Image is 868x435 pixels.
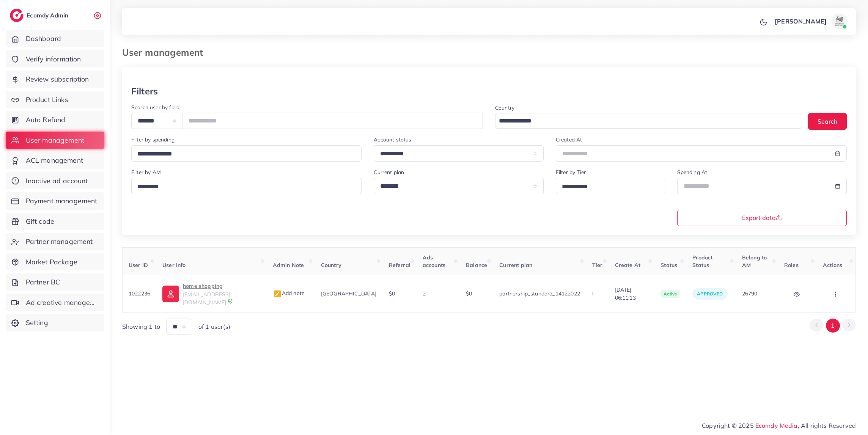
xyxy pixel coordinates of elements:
[6,91,104,108] a: Product Links
[677,210,847,226] button: Export data
[6,253,104,271] a: Market Package
[162,286,179,302] img: ic-user-info.36bf1079.svg
[6,132,104,149] a: User management
[423,254,445,269] span: Ads accounts
[135,148,352,160] input: Search for option
[556,168,586,176] label: Filter by Tier
[823,262,842,269] span: Actions
[6,30,104,47] a: Dashboard
[810,319,856,333] ul: Pagination
[592,262,603,269] span: Tier
[374,168,404,176] label: Current plan
[755,422,798,429] a: Ecomdy Media
[129,262,148,269] span: User ID
[6,71,104,88] a: Review subscription
[6,111,104,129] a: Auto Refund
[556,136,582,143] label: Created At
[466,262,487,269] span: Balance
[6,294,104,311] a: Ad creative management
[808,113,847,129] button: Search
[273,290,305,297] span: Add note
[826,319,840,333] button: Go to page 1
[321,290,377,297] span: [GEOGRAPHIC_DATA]
[26,318,48,328] span: Setting
[26,155,83,165] span: ACL management
[771,14,850,29] a: [PERSON_NAME]avatar
[26,217,54,226] span: Gift code
[499,262,532,269] span: Current plan
[6,213,104,230] a: Gift code
[26,176,88,186] span: Inactive ad account
[702,421,856,430] span: Copyright © 2025
[26,298,99,308] span: Ad creative management
[198,322,230,331] span: of 1 user(s)
[129,290,150,297] span: 1022236
[6,50,104,68] a: Verify information
[131,178,362,194] div: Search for option
[131,168,161,176] label: Filter by AM
[26,237,93,247] span: Partner management
[10,9,70,22] a: logoEcomdy Admin
[495,113,802,129] div: Search for option
[389,290,395,297] span: $0
[183,291,230,305] span: [EMAIL_ADDRESS][DOMAIN_NAME]
[122,322,160,331] span: Showing 1 to
[798,421,856,430] span: , All rights Reserved
[26,95,68,105] span: Product Links
[26,277,60,287] span: Partner BC
[692,254,712,269] span: Product Status
[26,34,61,44] span: Dashboard
[742,215,782,221] span: Export data
[660,290,680,298] span: active
[6,172,104,190] a: Inactive ad account
[135,181,352,193] input: Search for option
[26,54,81,64] span: Verify information
[389,262,410,269] span: Referral
[6,233,104,250] a: Partner management
[495,104,514,111] label: Country
[26,257,77,267] span: Market Package
[742,290,758,297] span: 26790
[122,47,209,58] h3: User management
[228,298,233,304] img: 9CAL8B2pu8EFxCJHYAAAAldEVYdGRhdGU6Y3JlYXRlADIwMjItMTItMDlUMDQ6NTg6MzkrMDA6MDBXSlgLAAAAJXRFWHRkYXR...
[6,273,104,291] a: Partner BC
[131,104,179,111] label: Search user by field
[496,115,792,127] input: Search for option
[131,86,158,97] h3: Filters
[775,17,827,26] p: [PERSON_NAME]
[559,181,655,193] input: Search for option
[677,168,708,176] label: Spending At
[499,290,580,297] span: partnership_standard_14122022
[784,262,799,269] span: Roles
[26,196,97,206] span: Payment management
[556,178,665,194] div: Search for option
[273,289,282,298] img: admin_note.cdd0b510.svg
[660,262,677,269] span: Status
[697,291,723,297] span: approved
[423,290,426,297] span: 2
[131,145,362,162] div: Search for option
[6,152,104,169] a: ACL management
[183,281,261,291] p: home shopping
[26,115,66,125] span: Auto Refund
[26,74,89,84] span: Review subscription
[6,192,104,210] a: Payment management
[10,9,24,22] img: logo
[162,262,186,269] span: User info
[466,290,472,297] span: $0
[131,136,175,143] label: Filter by spending
[832,14,847,29] img: avatar
[162,281,261,306] a: home shopping[EMAIL_ADDRESS][DOMAIN_NAME]
[6,314,104,331] a: Setting
[592,290,594,297] span: I
[26,135,84,145] span: User management
[742,254,767,269] span: Belong to AM
[321,262,341,269] span: Country
[615,286,649,302] span: [DATE] 06:11:13
[273,262,304,269] span: Admin Note
[27,12,70,19] h2: Ecomdy Admin
[374,136,411,143] label: Account status
[615,262,640,269] span: Create At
